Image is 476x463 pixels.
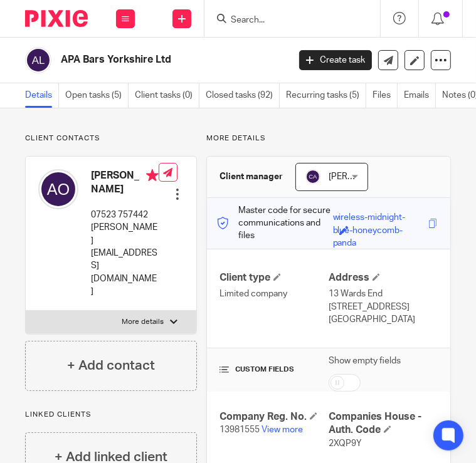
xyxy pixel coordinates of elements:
a: Emails [404,83,436,108]
span: 2XQP9Y [329,439,362,448]
a: View more [262,425,303,434]
a: Create task [299,50,372,70]
a: Files [373,83,398,108]
a: Client tasks (0) [135,83,199,108]
p: [GEOGRAPHIC_DATA] [329,313,438,326]
img: svg%3E [305,169,320,184]
h4: Address [329,271,438,284]
p: More details [206,133,451,143]
p: [PERSON_NAME][EMAIL_ADDRESS][DOMAIN_NAME] [91,221,159,298]
p: Linked clients [25,410,197,420]
input: Search [230,15,342,26]
span: 13981555 [219,425,260,434]
span: [PERSON_NAME] [329,172,398,181]
p: 13 Wards End [329,288,438,300]
h4: Client type [219,271,329,284]
label: Show empty fields [329,355,401,367]
p: Master code for secure communications and files [216,204,332,242]
h4: + Add contact [67,356,155,375]
h4: [PERSON_NAME] [91,169,159,196]
div: wireless-midnight-blue-honeycomb-panda [333,211,425,226]
img: svg%3E [38,169,78,209]
h4: Companies House - Auth. Code [329,410,438,437]
p: 07523 757442 [91,209,159,221]
a: Details [25,83,59,108]
p: Client contacts [25,133,197,143]
h4: Company Reg. No. [219,410,329,424]
i: Primary [146,169,159,182]
img: svg%3E [25,47,51,73]
h3: Client manager [219,170,283,183]
a: Open tasks (5) [65,83,129,108]
p: [STREET_ADDRESS] [329,301,438,313]
img: Pixie [25,10,88,27]
p: Limited company [219,288,329,300]
a: Closed tasks (92) [206,83,280,108]
h4: CUSTOM FIELDS [219,365,329,375]
p: More details [122,317,164,327]
h2: APA Bars Yorkshire Ltd [61,53,236,66]
a: Recurring tasks (5) [286,83,366,108]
